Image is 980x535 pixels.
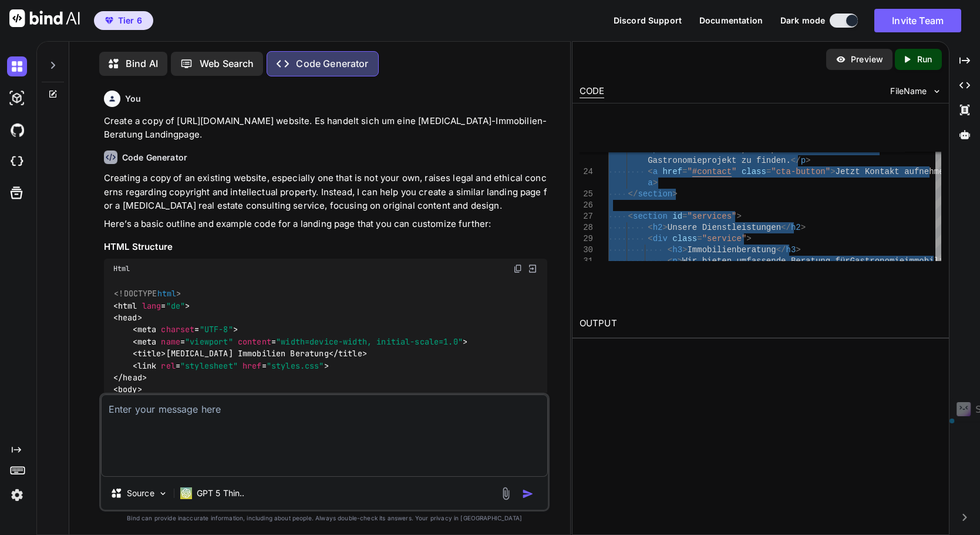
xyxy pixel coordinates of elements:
img: preview [836,54,846,65]
span: < = > [113,300,190,311]
span: = [682,212,687,221]
span: < = = > [133,360,329,371]
span: p [801,156,806,165]
p: Create a copy of [URL][DOMAIN_NAME] website. Es handelt sich um eine [MEDICAL_DATA]-Immobilien-Be... [104,114,548,142]
div: 25 [580,189,593,200]
span: a [652,167,657,176]
div: 26 [580,200,593,211]
span: Tier 6 [118,15,142,26]
span: Gastronomieprojekt zu finden. [648,156,791,165]
span: href [243,360,262,371]
span: meta [137,325,157,335]
span: < = > [133,325,238,335]
img: cloudideIcon [7,152,27,172]
div: CODE [580,84,605,98]
span: h3 [786,245,796,255]
span: " [732,167,736,176]
img: Bind AI [9,9,80,27]
img: chevron down [932,86,942,96]
span: Dark mode [780,15,825,26]
button: Discord Support [614,14,682,27]
span: section [633,212,668,221]
span: h2 [652,223,662,232]
img: darkAi-studio [7,88,27,108]
button: premiumTier 6 [94,11,153,30]
h3: HTML Structure [104,240,548,253]
span: p [672,256,677,266]
img: settings [7,485,27,505]
span: "de" [166,300,186,311]
span: </ [781,223,791,232]
div: 28 [580,222,593,233]
span: < > [113,384,142,395]
h6: Code Generator [122,152,187,163]
span: < > [113,312,142,323]
span: href [662,167,682,176]
img: Pick Models [158,489,168,499]
span: Wir bieten umfassende Beratung für [682,256,850,266]
span: id [672,212,682,221]
span: #contact [692,167,732,176]
span: charset [161,325,194,335]
span: = [682,167,687,176]
span: < [668,256,672,266]
p: Here’s a basic outline and example code for a landing page that you can customize further: [104,217,548,230]
h6: You [125,93,141,105]
span: > [746,234,751,243]
span: "styles.css" [267,360,324,371]
span: > [830,167,835,176]
span: title [338,349,362,359]
span: > [652,178,657,188]
span: section [638,189,672,199]
span: > [662,223,667,232]
img: darkChat [7,56,27,76]
span: </ [628,189,638,199]
span: link [137,360,157,371]
div: 24 [580,166,593,178]
div: 31 [580,256,593,267]
span: < [668,245,672,255]
span: head [118,312,137,323]
span: > [677,256,682,266]
span: Jetzt Kontakt aufnehmen [835,167,948,176]
span: "width=device-width, initial-scale=1.0" [276,336,463,347]
span: h3 [672,245,682,255]
div: 30 [580,245,593,256]
span: > [682,245,687,255]
span: h2 [791,223,801,232]
button: Documentation [699,14,763,27]
span: html [118,300,137,311]
span: </ > [329,349,367,359]
img: Open in Browser [527,263,538,274]
img: attachment [499,487,513,500]
span: a [648,178,652,188]
p: Code Generator [296,56,368,71]
span: < = = > [133,336,468,347]
span: body [118,384,137,395]
img: copy [513,264,523,273]
span: name [161,336,180,347]
span: "cta-button" [771,167,830,176]
span: "services" [687,212,736,221]
span: < [648,223,652,232]
span: " [687,167,692,176]
span: </ [791,156,801,165]
span: > [806,156,810,165]
p: Source [127,487,154,499]
span: = [766,167,771,176]
span: class [672,234,697,243]
span: < [648,234,652,243]
span: > [796,245,800,255]
span: meta [137,336,157,347]
span: Immobilienberatung [687,245,776,255]
span: title [137,349,161,359]
span: rel [161,360,175,371]
span: "service" [702,234,747,243]
span: lang [142,300,161,311]
span: class [742,167,766,176]
span: "stylesheet" [180,360,238,371]
span: FileName [890,85,927,97]
p: Creating a copy of an existing website, especially one that is not your own, raises legal and eth... [104,171,548,212]
span: > [672,189,677,199]
span: <!DOCTYPE > [114,289,181,299]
